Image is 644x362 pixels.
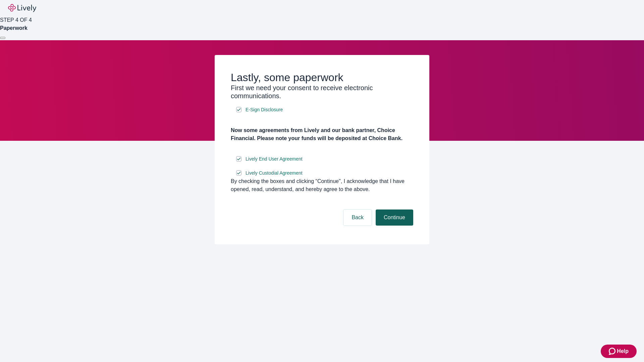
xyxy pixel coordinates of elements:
div: By checking the boxes and clicking “Continue", I acknowledge that I have opened, read, understand... [231,177,413,193]
a: e-sign disclosure document [244,155,304,163]
span: Lively Custodial Agreement [246,170,303,177]
a: e-sign disclosure document [244,106,284,114]
span: Help [617,347,629,355]
h3: First we need your consent to receive electronic communications. [231,84,413,100]
a: e-sign disclosure document [244,169,304,177]
h2: Lastly, some paperwork [231,71,413,84]
svg: Zendesk support icon [609,347,617,355]
span: E-Sign Disclosure [246,106,283,113]
img: Lively [8,4,36,12]
span: Lively End User Agreement [246,156,303,163]
h4: Now some agreements from Lively and our bank partner, Choice Financial. Please note your funds wi... [231,126,413,142]
button: Zendesk support iconHelp [601,345,637,358]
button: Continue [376,209,413,226]
button: Back [343,209,372,226]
